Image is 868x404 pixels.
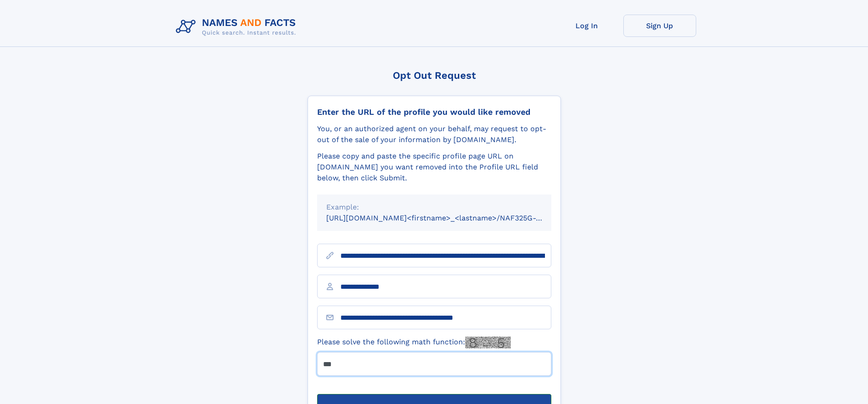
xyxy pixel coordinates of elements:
[623,15,696,37] a: Sign Up
[317,107,551,117] div: Enter the URL of the profile you would like removed
[317,337,511,348] label: Please solve the following math function:
[550,15,623,37] a: Log In
[326,214,569,222] small: [URL][DOMAIN_NAME]<firstname>_<lastname>/NAF325G-xxxxxxxx
[317,151,551,184] div: Please copy and paste the specific profile page URL on [DOMAIN_NAME] you want removed into the Pr...
[317,123,551,145] div: You, or an authorized agent on your behalf, may request to opt-out of the sale of your informatio...
[326,202,542,213] div: Example:
[308,70,561,81] div: Opt Out Request
[172,15,303,39] img: Logo Names and Facts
